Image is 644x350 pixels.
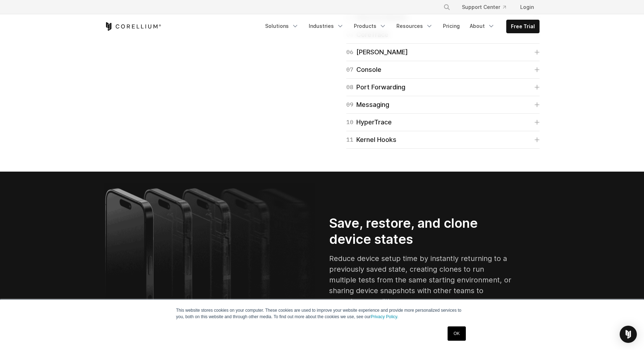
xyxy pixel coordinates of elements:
[514,1,540,14] a: Login
[346,100,540,110] a: 09Messaging
[507,20,539,33] a: Free Trial
[435,1,540,14] div: Navigation Menu
[440,1,453,14] button: Search
[346,100,389,110] div: Messaging
[329,215,512,247] h2: Save, restore, and clone device states
[346,135,353,145] span: 11
[346,135,540,145] a: 11Kernel Hooks
[176,307,468,320] p: This website stores cookies on your computer. These cookies are used to improve your website expe...
[346,65,540,75] a: 07Console
[346,82,353,92] span: 08
[346,117,540,127] a: 10HyperTrace
[261,20,540,33] div: Navigation Menu
[350,20,391,33] a: Products
[104,22,161,31] a: Corellium Home
[346,47,353,57] span: 06
[456,1,512,14] a: Support Center
[329,253,512,307] p: Reduce device setup time by instantly returning to a previously saved state, creating clones to r...
[465,20,499,33] a: About
[392,20,437,33] a: Resources
[620,326,637,343] div: Open Intercom Messenger
[346,135,396,145] div: Kernel Hooks
[371,314,398,319] a: Privacy Policy.
[346,47,540,57] a: 06[PERSON_NAME]
[439,20,464,33] a: Pricing
[261,20,303,33] a: Solutions
[304,20,348,33] a: Industries
[346,100,353,110] span: 09
[346,82,540,92] a: 08Port Forwarding
[346,82,405,92] div: Port Forwarding
[346,47,408,57] div: [PERSON_NAME]
[346,65,381,75] div: Console
[346,117,353,127] span: 10
[346,65,353,75] span: 07
[346,117,392,127] div: HyperTrace
[448,326,466,341] a: OK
